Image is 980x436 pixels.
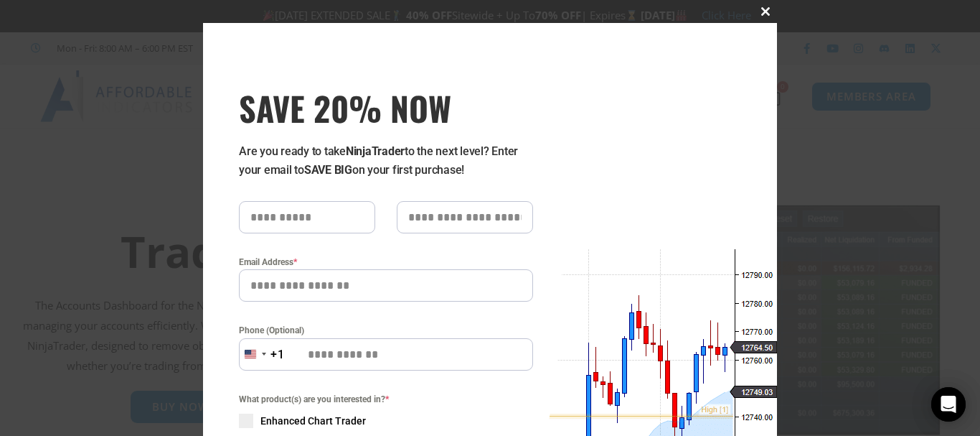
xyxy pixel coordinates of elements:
span: What product(s) are you interested in? [239,392,533,407]
strong: NinjaTrader [346,144,405,158]
div: Open Intercom Messenger [931,387,966,422]
span: SAVE 20% NOW [239,88,533,128]
div: +1 [270,345,285,364]
label: Phone (Optional) [239,323,533,338]
span: Enhanced Chart Trader [260,414,366,428]
label: Email Address [239,255,533,269]
strong: SAVE BIG [304,163,352,177]
button: Selected country [239,338,285,371]
p: Are you ready to take to the next level? Enter your email to on your first purchase! [239,142,533,180]
label: Enhanced Chart Trader [239,414,533,428]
